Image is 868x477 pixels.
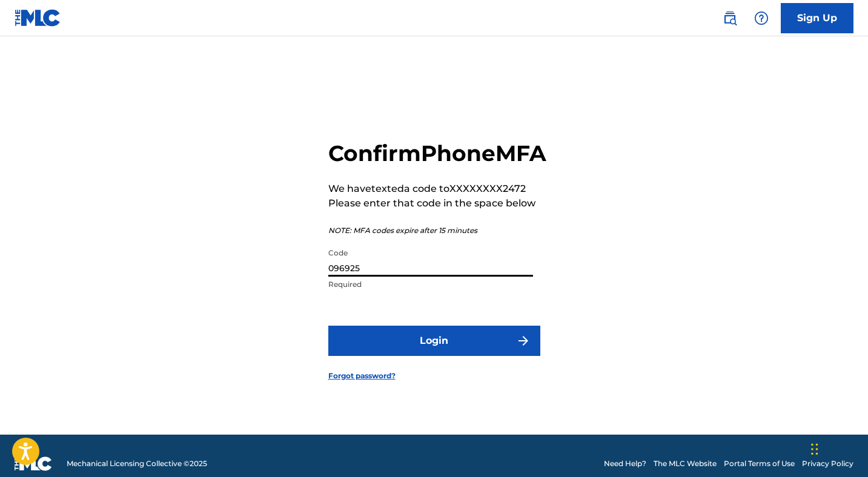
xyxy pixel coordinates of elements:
img: help [754,11,769,25]
img: search [723,11,737,25]
a: Forgot password? [328,370,396,381]
button: Login [328,326,540,356]
iframe: Chat Widget [807,419,868,477]
img: f7272a7cc735f4ea7f67.svg [516,334,531,348]
img: MLC Logo [15,9,61,27]
a: Sign Up [781,3,853,33]
img: logo [15,456,52,471]
div: Help [749,6,774,30]
a: The MLC Website [654,458,717,469]
a: Public Search [718,6,742,30]
p: NOTE: MFA codes expire after 15 minutes [328,225,546,236]
span: Mechanical Licensing Collective © 2025 [67,458,207,469]
a: Portal Terms of Use [724,458,795,469]
div: Drag [811,431,818,467]
p: Please enter that code in the space below [328,196,546,211]
p: We have texted a code to XXXXXXXX2472 [328,182,546,196]
a: Privacy Policy [802,458,853,469]
a: Need Help? [604,458,646,469]
h2: Confirm Phone MFA [328,140,546,167]
p: Required [328,279,533,290]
